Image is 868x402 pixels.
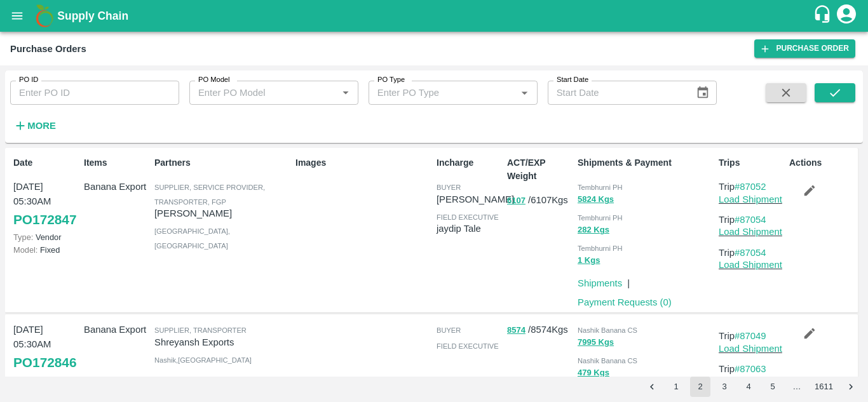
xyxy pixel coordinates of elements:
[516,84,532,101] button: Open
[10,41,86,57] div: Purchase Orders
[578,297,672,307] a: Payment Requests (0)
[578,214,623,222] span: Tembhurni PH
[3,1,32,30] button: open drawer
[813,4,835,27] div: customer-support
[578,223,609,238] button: 282 Kgs
[10,115,59,137] button: More
[154,206,290,220] p: [PERSON_NAME]
[691,81,715,105] button: Choose date
[714,377,735,397] button: Go to page 3
[835,3,858,29] div: account of current user
[578,253,600,268] button: 1 Kgs
[578,326,637,334] span: Nashik Banana CS
[13,351,76,374] a: PO172846
[13,245,37,255] span: Model:
[719,329,784,343] p: Trip
[738,377,759,397] button: Go to page 4
[154,356,252,364] span: Nashik , [GEOGRAPHIC_DATA]
[841,377,861,397] button: Go to next page
[193,84,334,101] input: Enter PO Model
[754,39,855,58] a: Purchase Order
[437,184,461,191] span: buyer
[507,194,526,208] button: 6107
[19,75,38,85] label: PO ID
[787,381,807,393] div: …
[154,184,265,205] span: Supplier, Service Provider, Transporter, FGP
[548,81,686,105] input: Start Date
[642,377,662,397] button: Go to previous page
[13,375,33,385] span: Type:
[13,232,33,242] span: Type:
[437,342,499,350] span: field executive
[13,374,79,386] p: Vendor
[719,194,782,204] a: Load Shipment
[57,10,128,22] b: Supply Chain
[719,227,782,237] a: Load Shipment
[719,344,782,354] a: Load Shipment
[735,364,766,374] a: #87063
[154,326,247,334] span: Supplier, Transporter
[154,227,230,249] span: [GEOGRAPHIC_DATA] , [GEOGRAPHIC_DATA]
[789,156,855,170] p: Actions
[578,366,609,380] button: 479 Kgs
[719,246,784,260] p: Trip
[372,84,513,101] input: Enter PO Type
[32,3,57,29] img: logo
[10,81,179,105] input: Enter PO ID
[735,215,766,225] a: #87054
[640,377,863,397] nav: pagination navigation
[437,192,514,206] p: [PERSON_NAME]
[13,180,79,208] p: [DATE] 05:30AM
[719,213,784,227] p: Trip
[84,323,149,337] p: Banana Export
[719,362,784,376] p: Trip
[507,193,573,208] p: / 6107 Kgs
[507,323,573,337] p: / 8574 Kgs
[337,84,354,101] button: Open
[719,156,784,170] p: Trips
[437,213,499,221] span: field executive
[437,222,502,236] p: jaydip Tale
[578,335,614,350] button: 7995 Kgs
[735,182,766,192] a: #87052
[578,245,623,252] span: Tembhurni PH
[84,156,149,170] p: Items
[557,75,588,85] label: Start Date
[690,377,710,397] button: page 2
[13,156,79,170] p: Date
[13,208,76,231] a: PO172847
[295,156,431,170] p: Images
[154,335,290,349] p: Shreyansh Exports
[13,231,79,243] p: Vendor
[578,156,714,170] p: Shipments & Payment
[763,377,783,397] button: Go to page 5
[84,180,149,194] p: Banana Export
[57,7,813,25] a: Supply Chain
[437,156,502,170] p: Incharge
[27,121,56,131] strong: More
[198,75,230,85] label: PO Model
[507,323,526,338] button: 8574
[735,331,766,341] a: #87049
[578,357,637,365] span: Nashik Banana CS
[578,278,622,288] a: Shipments
[13,323,79,351] p: [DATE] 05:30AM
[578,192,614,207] button: 5824 Kgs
[578,184,623,191] span: Tembhurni PH
[735,248,766,258] a: #87054
[507,156,573,183] p: ACT/EXP Weight
[622,271,630,290] div: |
[719,260,782,270] a: Load Shipment
[377,75,405,85] label: PO Type
[13,244,79,256] p: Fixed
[719,180,784,194] p: Trip
[666,377,686,397] button: Go to page 1
[437,326,461,334] span: buyer
[811,377,837,397] button: Go to page 1611
[154,156,290,170] p: Partners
